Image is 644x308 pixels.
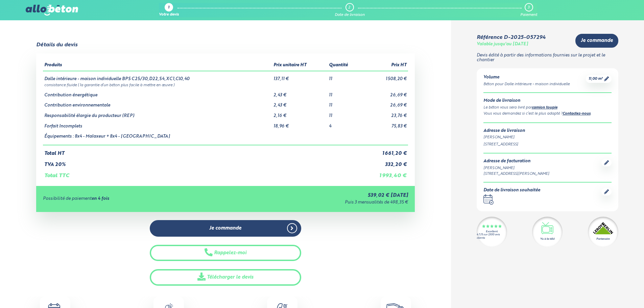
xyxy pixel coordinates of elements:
a: Je commande [575,34,618,48]
p: Devis édité à partir des informations fournies sur le projet et le chantier [477,53,618,63]
td: 332,20 € [361,157,408,168]
div: 3 [528,5,529,10]
td: 1 508,20 € [361,71,408,82]
div: Adresse de facturation [483,159,549,164]
div: Détails du devis [36,42,77,48]
div: Date de livraison souhaitée [483,188,540,193]
td: 26,69 € [361,88,408,98]
th: Prix unitaire HT [272,60,328,71]
td: Total TTC [43,167,361,179]
td: Contribution énergétique [43,88,272,98]
div: Adresse de livraison [483,128,612,134]
a: 1 Votre devis [159,3,179,17]
td: 11 [328,88,361,98]
button: Rappelez-moi [150,245,301,261]
td: 26,69 € [361,98,408,108]
td: TVA 20% [43,157,361,168]
div: Puis 3 mensualités de 498,35 € [230,200,408,205]
img: allobéton [26,5,78,16]
div: Le béton vous sera livré par [483,105,612,111]
span: Je commande [209,226,241,231]
td: 1 993,40 € [361,167,408,179]
div: [STREET_ADDRESS] [483,142,612,147]
td: 75,83 € [361,119,408,129]
div: Vu à la télé [540,237,554,241]
td: Équipements : 8x4 - Malaxeur + 8x4 - [GEOGRAPHIC_DATA] [43,129,272,145]
td: Contribution environnementale [43,98,272,108]
div: [PERSON_NAME] [483,135,612,140]
iframe: Help widget launcher [584,282,637,301]
div: Valable jusqu'au [DATE] [477,42,528,47]
td: 4 [328,119,361,129]
td: Dalle intérieure - maison individuelle BPS C25/30,D22,S4,XC1,Cl0,40 [43,71,272,82]
div: [PERSON_NAME] [483,165,549,171]
div: Partenaire [596,237,610,241]
td: 11 [328,71,361,82]
div: Votre devis [159,13,179,17]
div: Béton pour Dalle intérieure - maison individuelle [483,81,570,87]
div: 539,02 € [DATE] [230,193,408,198]
td: consistance fluide ( la garantie d’un béton plus facile à mettre en œuvre ) [43,82,408,88]
div: Vous vous demandez si c’est le plus adapté ? . [483,111,612,117]
a: 3 Paiement [520,3,537,17]
td: 1 661,20 € [361,145,408,157]
a: 2 Date de livraison [335,3,365,17]
div: 1 [168,6,169,10]
div: Possibilité de paiement [43,196,230,202]
strong: en 4 fois [92,196,109,201]
td: 11 [328,98,361,108]
div: Volume [483,75,570,80]
td: 23,76 € [361,108,408,119]
div: Mode de livraison [483,98,612,103]
a: camion toupie [532,106,557,110]
td: Forfait Incomplets [43,119,272,129]
td: Total HT [43,145,361,157]
span: Je commande [581,38,613,44]
div: Excellent [486,230,498,233]
td: 11 [328,108,361,119]
div: Paiement [520,13,537,17]
div: [STREET_ADDRESS][PERSON_NAME] [483,171,549,177]
td: 2,43 € [272,98,328,108]
td: 18,96 € [272,119,328,129]
th: Quantité [328,60,361,71]
div: 4.7/5 sur 2300 avis clients [477,233,507,239]
a: Je commande [150,220,301,237]
td: 2,43 € [272,88,328,98]
div: Référence D-2025-057294 [477,34,546,41]
div: Date de livraison [335,13,365,17]
td: 2,16 € [272,108,328,119]
td: Responsabilité élargie du producteur (REP) [43,108,272,119]
th: Produits [43,60,272,71]
a: Contactez-nous [563,112,591,116]
th: Prix HT [361,60,408,71]
td: 137,11 € [272,71,328,82]
div: 2 [348,5,350,10]
a: Télécharger le devis [150,269,301,286]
